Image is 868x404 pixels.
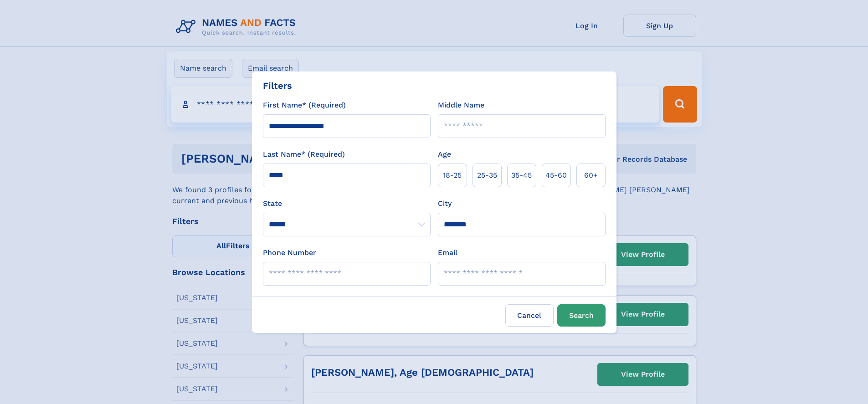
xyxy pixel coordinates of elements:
[511,170,532,181] span: 35‑45
[263,149,345,160] label: Last Name* (Required)
[545,170,567,181] span: 45‑60
[263,79,292,92] div: Filters
[557,304,606,327] button: Search
[263,100,346,111] label: First Name* (Required)
[438,198,452,209] label: City
[438,247,457,258] label: Email
[263,198,431,209] label: State
[263,247,316,258] label: Phone Number
[477,170,497,181] span: 25‑35
[584,170,598,181] span: 60+
[443,170,462,181] span: 18‑25
[505,304,554,327] label: Cancel
[438,149,451,160] label: Age
[438,100,484,111] label: Middle Name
